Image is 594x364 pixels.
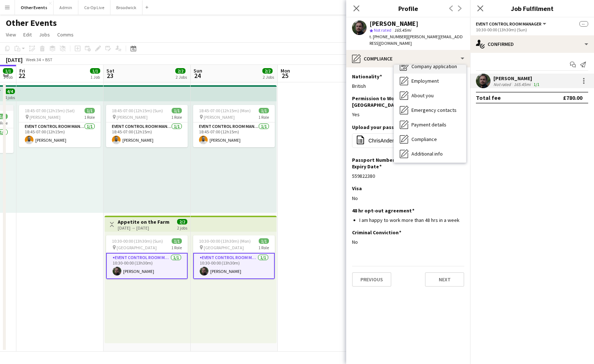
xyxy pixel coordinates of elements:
[106,67,114,74] span: Sat
[177,219,187,224] span: 2/2
[19,122,101,147] app-card-role: Event Control Room Manager1/118:45-07:00 (12h15m)[PERSON_NAME]
[352,157,458,170] h3: Passport Number or Eligibility to Work Expiry Date
[493,75,541,82] div: [PERSON_NAME]
[6,31,16,38] span: View
[534,82,539,87] app-skills-label: 1/1
[36,30,53,39] a: Jobs
[23,31,32,38] span: Edit
[25,108,75,113] span: 18:45-07:00 (12h15m) (Sat)
[493,82,512,87] div: Not rated
[118,219,169,225] h3: Appetite on the Farm
[193,122,275,147] app-card-role: Event Control Room Manager1/118:45-07:00 (12h15m)[PERSON_NAME]
[24,57,42,62] span: Week 34
[110,0,142,15] button: Broadwick
[172,108,182,113] span: 1/1
[476,27,588,32] div: 10:30-00:00 (13h30m) (Sun)
[54,30,77,39] a: Comms
[175,68,185,74] span: 2/2
[411,136,437,142] span: Compliance
[106,235,188,279] app-job-card: 10:30-00:00 (13h30m) (Sun)1/1 [GEOGRAPHIC_DATA]1 RoleEvent Control Room Manager1/110:30-00:00 (13...
[199,238,251,244] span: 10:30-00:00 (13h30m) (Mon)
[258,245,269,250] span: 1 Role
[394,103,466,117] div: Emergency contacts
[352,207,414,214] h3: 48 hr opt-out agreement
[263,74,274,80] div: 2 Jobs
[90,68,100,74] span: 1/1
[106,253,188,279] app-card-role: Event Control Room Manager1/110:30-00:00 (13h30m)[PERSON_NAME]
[6,17,57,28] h1: Other Events
[19,67,25,74] span: Fri
[112,238,163,244] span: 10:30-00:00 (13h30m) (Sun)
[425,272,464,287] button: Next
[177,224,187,231] div: 2 jobs
[411,92,434,99] span: About you
[262,68,273,74] span: 2/2
[346,50,470,67] div: Compliance
[512,82,532,87] div: 165.45mi
[78,0,110,15] button: Co-Op Live
[352,272,391,287] button: Previous
[176,74,187,80] div: 2 Jobs
[470,35,594,53] div: Confirmed
[57,31,74,38] span: Comms
[394,132,466,146] div: Compliance
[476,21,542,27] span: Event Control Room Manager
[476,94,501,101] div: Total fee
[352,195,464,201] div: No
[259,108,269,113] span: 1/1
[476,21,547,27] button: Event Control Room Manager
[411,63,457,70] span: Company application
[359,217,464,223] li: I am happy to work more than 48 hrs in a week
[90,74,100,80] div: 1 Job
[352,111,464,118] div: Yes
[352,83,464,89] div: British
[411,78,439,84] span: Employment
[54,0,78,15] button: Admin
[394,74,466,88] div: Employment
[39,31,50,38] span: Jobs
[259,238,269,244] span: 1/1
[394,161,466,176] div: Feedback
[3,68,13,74] span: 1/1
[370,20,418,27] div: [PERSON_NAME]
[193,235,275,279] app-job-card: 10:30-00:00 (13h30m) (Mon)1/1 [GEOGRAPHIC_DATA]1 RoleEvent Control Room Manager1/110:30-00:00 (13...
[193,253,275,279] app-card-role: Event Control Room Manager1/110:30-00:00 (13h30m)[PERSON_NAME]
[171,114,182,120] span: 1 Role
[3,30,19,39] a: View
[368,138,442,144] span: ChrisAndersonRTWPassport.pdf
[281,67,290,74] span: Mon
[5,89,15,94] span: 4/4
[394,88,466,103] div: About you
[193,105,275,147] app-job-card: 18:45-07:00 (12h15m) (Mon)1/1 [PERSON_NAME]1 RoleEvent Control Room Manager1/118:45-07:00 (12h15m...
[352,73,382,80] h3: Nationality
[411,107,457,113] span: Emergency contacts
[105,71,114,80] span: 23
[199,108,251,113] span: 18:45-07:00 (12h15m) (Mon)
[172,238,182,244] span: 1/1
[352,95,458,108] h3: Permission to Work in the [GEOGRAPHIC_DATA]
[45,57,52,62] div: BST
[18,71,25,80] span: 22
[352,239,464,245] div: No
[106,105,188,147] app-job-card: 18:45-07:00 (12h15m) (Sun)1/1 [PERSON_NAME]1 RoleEvent Control Room Manager1/118:45-07:00 (12h15m...
[352,185,362,192] h3: Visa
[470,4,594,13] h3: Job Fulfilment
[370,34,463,46] span: | [PERSON_NAME][EMAIL_ADDRESS][DOMAIN_NAME]
[204,114,235,120] span: [PERSON_NAME]
[20,30,35,39] a: Edit
[19,105,101,147] app-job-card: 18:45-07:00 (12h15m) (Sat)1/1 [PERSON_NAME]1 RoleEvent Control Room Manager1/118:45-07:00 (12h15m...
[112,108,163,113] span: 18:45-07:00 (12h15m) (Sun)
[85,108,95,113] span: 1/1
[352,229,401,236] h3: Criminal Conviction
[394,59,466,74] div: Company application
[352,133,464,148] button: ChrisAndersonRTWPassport.pdf
[30,114,60,120] span: [PERSON_NAME]
[204,245,244,250] span: [GEOGRAPHIC_DATA]
[15,0,54,15] button: Other Events
[280,71,290,80] span: 25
